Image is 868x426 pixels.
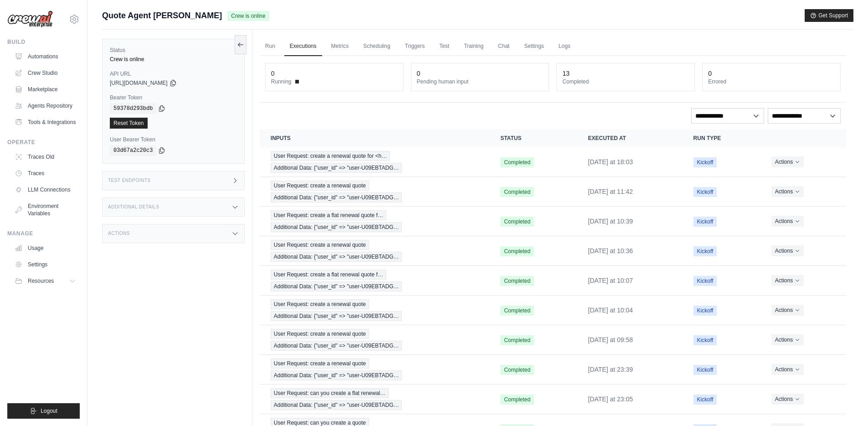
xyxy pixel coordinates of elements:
span: [URL][DOMAIN_NAME] [110,79,168,87]
span: Kickoff [693,395,717,405]
span: User Request: create a renewal quote [271,299,369,309]
a: Triggers [400,37,431,56]
time: September 23, 2025 at 11:42 PDT [588,188,633,195]
span: User Request: create a renewal quote [271,240,369,250]
th: Status [489,129,577,147]
time: September 23, 2025 at 10:07 PDT [588,277,633,284]
span: Kickoff [693,365,717,375]
a: Traces Old [11,150,80,164]
time: September 23, 2025 at 10:36 PDT [588,247,633,255]
span: Completed [500,335,534,345]
a: Run [260,37,281,56]
dt: Pending human input [417,78,544,85]
a: Training [458,37,489,56]
span: User Request: create a flat renewal quote f… [271,270,386,280]
div: Build [7,38,80,46]
time: September 23, 2025 at 10:39 PDT [588,218,633,225]
button: Actions for execution [771,156,804,167]
a: Chat [493,37,515,56]
span: Completed [500,157,534,167]
button: Actions for execution [771,275,804,286]
h3: Additional Details [108,204,159,210]
img: Logo [7,10,53,28]
button: Actions for execution [771,394,804,405]
button: Actions for execution [771,305,804,316]
span: Additional Data: {"user_id" => "user-U09EBTADG… [271,400,402,410]
span: Completed [500,246,534,256]
span: Kickoff [693,157,717,167]
span: Kickoff [693,335,717,345]
span: Completed [500,276,534,286]
h3: Actions [108,231,130,236]
a: View execution details for User Request [271,388,478,410]
a: View execution details for User Request [271,240,478,262]
button: Actions for execution [771,186,804,197]
span: Additional Data: {"user_id" => "user-U09EBTADG… [271,222,402,232]
label: Bearer Token [110,94,237,101]
span: Additional Data: {"user_id" => "user-U09EBTADG… [271,370,402,380]
div: Manage [7,230,80,237]
label: Status [110,47,237,54]
a: Settings [11,257,80,272]
span: Additional Data: {"user_id" => "user-U09EBTADG… [271,163,402,173]
time: September 23, 2025 at 18:03 PDT [588,158,633,166]
label: API URL [110,70,237,78]
time: September 23, 2025 at 09:58 PDT [588,336,633,343]
span: Additional Data: {"user_id" => "user-U09EBTADG… [271,311,402,321]
iframe: Chat Widget [822,382,868,426]
time: September 22, 2025 at 23:39 PDT [588,366,633,373]
span: Quote Agent [PERSON_NAME] [102,9,222,22]
label: User Bearer Token [110,136,237,143]
div: 0 [708,69,712,78]
span: Completed [500,365,534,375]
span: Kickoff [693,217,717,227]
a: Traces [11,166,80,181]
span: Completed [500,187,534,197]
time: September 22, 2025 at 23:05 PDT [588,395,633,403]
button: Get Support [805,9,853,22]
a: Executions [284,37,322,56]
span: Running [271,78,292,85]
a: Settings [519,37,549,56]
div: Operate [7,139,80,146]
button: Logout [7,403,80,419]
a: View execution details for User Request [271,299,478,321]
th: Run Type [683,129,760,147]
span: Kickoff [693,306,717,316]
button: Actions for execution [771,364,804,375]
a: View execution details for User Request [271,358,478,380]
a: View execution details for User Request [271,329,478,351]
button: Actions for execution [771,216,804,227]
div: Crew is online [110,56,237,63]
a: Logs [553,37,576,56]
a: Usage [11,241,80,255]
a: Automations [11,49,80,64]
code: 59378d293bdb [110,103,156,114]
span: Logout [41,407,57,415]
span: Completed [500,306,534,316]
a: Tools & Integrations [11,115,80,130]
a: Reset Token [110,118,148,129]
a: View execution details for User Request [271,181,478,203]
th: Executed at [577,129,683,147]
span: Kickoff [693,246,717,256]
time: September 23, 2025 at 10:04 PDT [588,307,633,314]
span: Crew is online [227,11,269,21]
a: View execution details for User Request [271,151,478,173]
button: Actions for execution [771,334,804,345]
h3: Test Endpoints [108,178,151,183]
span: Additional Data: {"user_id" => "user-U09EBTADG… [271,281,402,291]
button: Actions for execution [771,245,804,256]
button: Resources [11,274,80,288]
span: User Request: create a renewal quote [271,358,369,369]
a: Crew Studio [11,66,80,80]
span: Resources [28,277,54,285]
span: Additional Data: {"user_id" => "user-U09EBTADG… [271,192,402,203]
a: Scheduling [358,37,395,56]
a: View execution details for User Request [271,210,478,232]
span: Additional Data: {"user_id" => "user-U09EBTADG… [271,252,402,262]
code: 03d67a2c20c3 [110,145,156,156]
a: Environment Variables [11,199,80,221]
div: 0 [417,69,421,78]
